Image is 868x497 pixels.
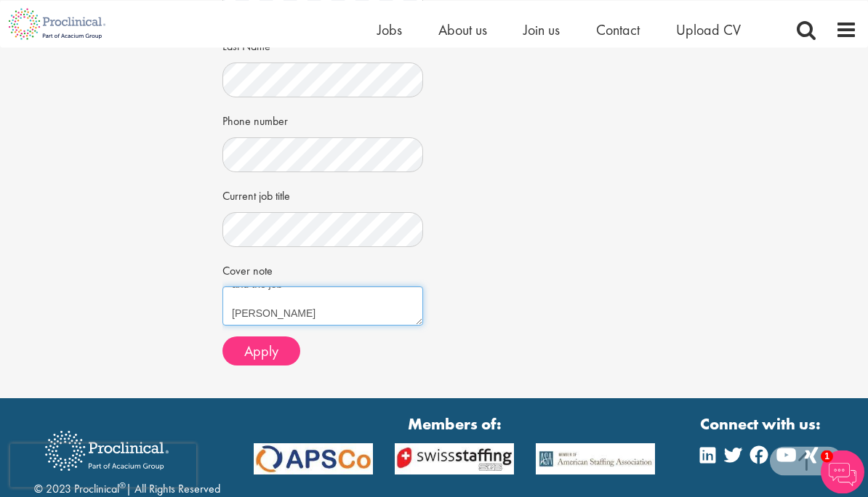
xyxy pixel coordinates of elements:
a: About us [438,20,487,39]
iframe: reCAPTCHA [10,443,196,487]
a: Contact [596,20,640,39]
img: Chatbot [821,450,864,493]
img: APSCo [525,443,666,474]
a: Jobs [377,20,402,39]
img: Proclinical Recruitment [34,421,180,481]
span: 1 [821,450,833,462]
a: Upload CV [676,20,741,39]
a: Join us [523,20,560,39]
img: APSCo [384,443,525,474]
strong: Connect with us: [700,413,824,435]
strong: Members of: [254,413,655,435]
label: Current job title [222,183,290,205]
label: Cover note [222,258,273,280]
label: Phone number [222,108,288,130]
img: APSCo [243,443,384,474]
span: Apply [244,342,278,360]
button: Apply [222,336,300,365]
